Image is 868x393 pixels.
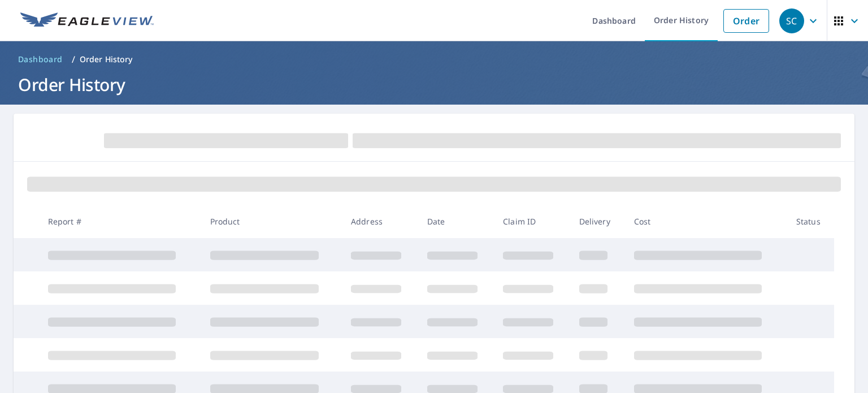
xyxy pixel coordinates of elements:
[570,205,625,238] th: Delivery
[14,50,67,68] a: Dashboard
[787,205,834,238] th: Status
[80,54,133,65] p: Order History
[14,73,854,96] h1: Order History
[779,8,804,33] div: SC
[342,205,418,238] th: Address
[494,205,570,238] th: Claim ID
[418,205,494,238] th: Date
[72,53,75,66] li: /
[625,205,787,238] th: Cost
[18,54,63,65] span: Dashboard
[20,12,154,29] img: EV Logo
[39,205,201,238] th: Report #
[201,205,342,238] th: Product
[723,9,769,33] a: Order
[14,50,854,68] nav: breadcrumb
